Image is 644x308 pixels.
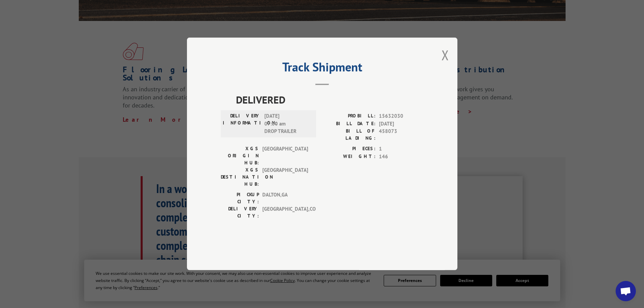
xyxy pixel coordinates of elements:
label: DELIVERY CITY: [221,206,259,220]
label: PROBILL: [322,113,376,120]
span: 1 [379,145,424,153]
span: DELIVERED [236,92,424,108]
div: Open chat [616,281,636,301]
button: Close modal [442,46,449,64]
span: [GEOGRAPHIC_DATA] [262,145,308,167]
span: 146 [379,153,424,161]
label: WEIGHT: [322,153,376,161]
span: 15632030 [379,113,424,120]
span: DALTON , GA [262,191,308,206]
span: [DATE] 07:00 am DROP TRAILER [264,113,310,136]
span: [GEOGRAPHIC_DATA] [262,167,308,188]
label: XGS ORIGIN HUB: [221,145,259,167]
label: DELIVERY INFORMATION: [223,113,261,136]
span: 458073 [379,128,424,142]
label: PIECES: [322,145,376,153]
label: BILL DATE: [322,120,376,128]
label: XGS DESTINATION HUB: [221,167,259,188]
label: PICKUP CITY: [221,191,259,206]
span: [DATE] [379,120,424,128]
h2: Track Shipment [221,62,424,75]
span: [GEOGRAPHIC_DATA] , CO [262,206,308,220]
label: BILL OF LADING: [322,128,376,142]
